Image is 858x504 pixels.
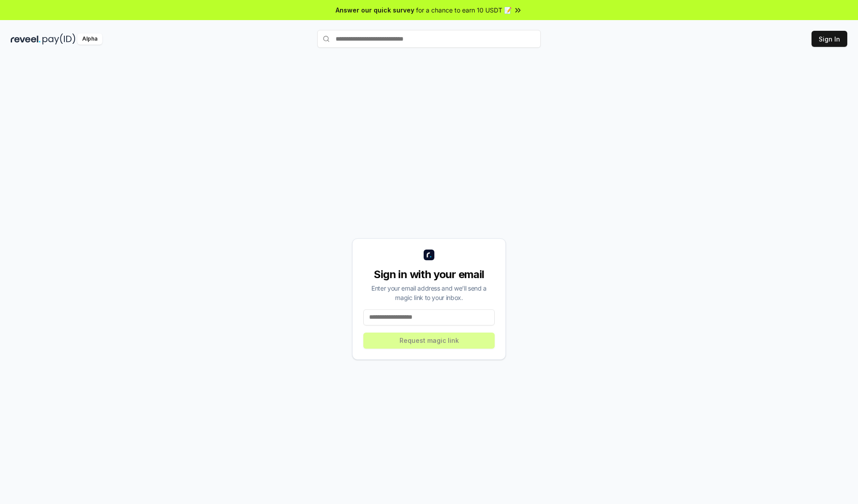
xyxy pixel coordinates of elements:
img: reveel_dark [11,33,41,45]
img: logo_small [424,250,434,260]
button: Sign In [812,31,847,47]
div: Enter your email address and we’ll send a magic link to your inbox. [363,283,495,302]
div: Alpha [77,33,102,45]
span: for a chance to earn 10 USDT 📝 [416,5,512,15]
div: Sign in with your email [363,267,495,282]
img: pay_id [42,33,76,45]
span: Answer our quick survey [336,5,414,15]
